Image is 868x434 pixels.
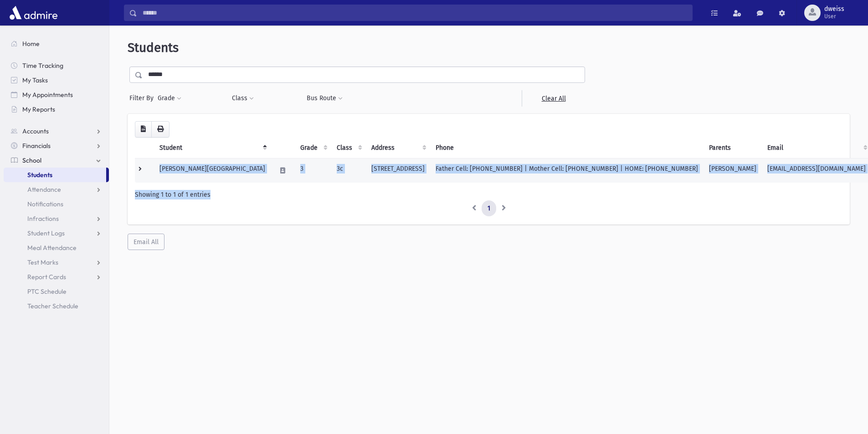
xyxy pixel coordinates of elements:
[129,93,157,103] span: Filter By
[306,90,343,107] button: Bus Route
[4,284,109,299] a: PTC Schedule
[27,287,67,296] span: PTC Schedule
[128,40,179,55] span: Students
[430,138,704,158] th: Phone
[366,138,430,158] th: Address: activate to sort column ascending
[22,91,73,99] span: My Appointments
[22,40,40,48] span: Home
[22,156,41,164] span: School
[27,229,65,237] span: Student Logs
[4,270,109,284] a: Report Cards
[4,240,109,255] a: Meal Attendance
[137,5,692,21] input: Search
[4,73,109,87] a: My Tasks
[154,138,271,158] th: Student: activate to sort column descending
[151,121,169,138] button: Print
[27,273,66,281] span: Report Cards
[135,190,842,199] div: Showing 1 to 1 of 1 entries
[27,200,63,208] span: Notifications
[704,158,762,183] td: [PERSON_NAME]
[27,214,59,223] span: Infractions
[4,87,109,102] a: My Appointments
[4,124,109,138] a: Accounts
[7,4,60,22] img: AdmirePro
[366,158,430,183] td: [STREET_ADDRESS]
[4,36,109,51] a: Home
[4,299,109,313] a: Teacher Schedule
[824,13,844,20] span: User
[27,244,77,252] span: Meal Attendance
[27,258,58,266] span: Test Marks
[4,211,109,226] a: Infractions
[4,197,109,211] a: Notifications
[27,302,78,310] span: Teacher Schedule
[4,153,109,168] a: School
[331,138,366,158] th: Class: activate to sort column ascending
[22,127,49,135] span: Accounts
[157,90,182,107] button: Grade
[824,5,844,13] span: dweiss
[295,138,331,158] th: Grade: activate to sort column ascending
[22,142,51,150] span: Financials
[4,102,109,117] a: My Reports
[154,158,271,183] td: [PERSON_NAME][GEOGRAPHIC_DATA]
[22,105,55,113] span: My Reports
[231,90,254,107] button: Class
[4,255,109,270] a: Test Marks
[22,61,63,70] span: Time Tracking
[4,226,109,240] a: Student Logs
[128,234,164,250] button: Email All
[522,90,585,107] a: Clear All
[295,158,331,183] td: 3
[27,185,61,194] span: Attendance
[331,158,366,183] td: 3c
[430,158,704,183] td: Father Cell: [PHONE_NUMBER] | Mother Cell: [PHONE_NUMBER] | HOME: [PHONE_NUMBER]
[4,58,109,73] a: Time Tracking
[4,138,109,153] a: Financials
[4,182,109,197] a: Attendance
[4,168,106,182] a: Students
[482,200,496,217] a: 1
[704,138,762,158] th: Parents
[135,121,152,138] button: CSV
[27,171,52,179] span: Students
[22,76,48,84] span: My Tasks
